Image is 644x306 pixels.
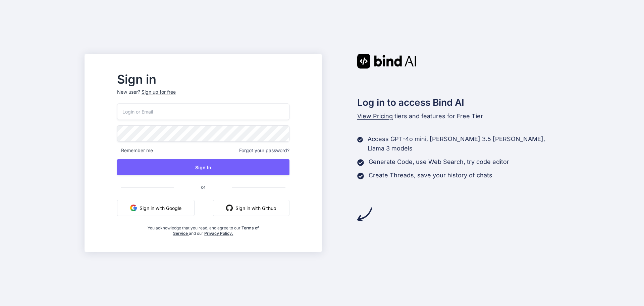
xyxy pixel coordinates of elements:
button: Sign in with Github [213,200,289,216]
p: New user? [117,89,289,103]
div: Sign up for free [142,89,176,95]
p: tiers and features for Free Tier [357,112,560,121]
button: Sign in with Google [117,200,195,216]
a: Privacy Policy. [204,231,233,236]
p: Generate Code, use Web Search, try code editor [369,157,509,167]
img: Bind AI logo [357,54,416,69]
div: You acknowledge that you read, and agree to our and our [146,221,261,236]
span: View Pricing [357,113,393,120]
img: github [226,205,233,211]
img: google [130,205,137,211]
p: Create Threads, save your history of chats [369,171,492,180]
img: arrow [357,207,372,222]
span: Remember me [117,147,153,154]
input: Login or Email [117,103,289,120]
p: Access GPT-4o mini, [PERSON_NAME] 3.5 [PERSON_NAME], Llama 3 models [368,134,559,153]
a: Terms of Service [173,225,259,236]
button: Sign In [117,159,289,175]
span: or [174,179,232,195]
h2: Log in to access Bind AI [357,95,560,110]
h2: Sign in [117,74,289,85]
span: Forgot your password? [239,147,289,154]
